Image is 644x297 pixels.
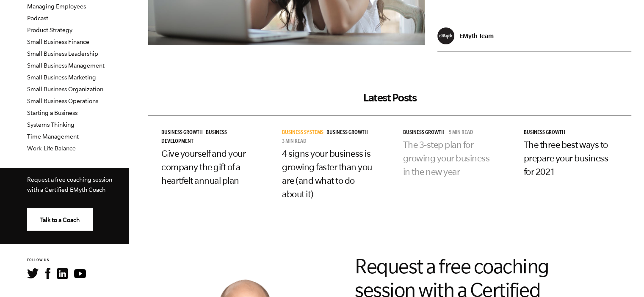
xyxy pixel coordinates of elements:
span: Business Growth [524,130,565,136]
a: Small Business Operations [27,98,98,104]
a: Managing Employees [27,3,86,10]
span: Business Growth [161,130,203,136]
span: Talk to a Coach [40,217,80,223]
img: Twitter [27,268,39,278]
p: 3 min read [282,139,307,145]
img: YouTube [74,269,86,278]
a: Give yourself and your company the gift of a heartfelt annual plan [161,148,246,185]
span: Business Growth [326,130,368,136]
p: EMyth Team [459,32,494,39]
a: Business Growth [524,130,568,136]
a: The 3-step plan for growing your business in the new year [403,139,490,177]
span: Business Growth [403,130,445,136]
a: Work-Life Balance [27,145,76,152]
img: LinkedIn [57,268,68,279]
p: 5 min read [449,130,473,136]
a: Product Strategy [27,27,72,33]
a: Small Business Leadership [27,50,98,57]
a: Small Business Management [27,62,105,69]
a: Small Business Organization [27,86,103,93]
a: Podcast [27,15,48,22]
iframe: Chat Widget [602,256,644,297]
a: Business Growth [326,130,371,136]
a: 4 signs your business is growing faster than you are (and what to do about it) [282,148,372,199]
a: Time Management [27,133,79,140]
img: Facebook [45,268,50,279]
img: EMyth Team - EMyth [437,27,454,44]
a: Business Systems [282,130,326,136]
a: Systems Thinking [27,121,75,128]
a: Business Growth [403,130,448,136]
h2: Latest Posts [148,91,631,104]
a: Talk to a Coach [27,208,93,231]
a: Small Business Marketing [27,74,96,81]
a: Starting a Business [27,109,77,116]
a: The three best ways to prepare your business for 2021 [524,139,608,177]
span: Business Systems [282,130,323,136]
a: Small Business Finance [27,38,89,45]
a: Business Growth [161,130,206,136]
h6: FOLLOW US [27,258,129,263]
p: Request a free coaching session with a Certified EMyth Coach [27,174,116,195]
